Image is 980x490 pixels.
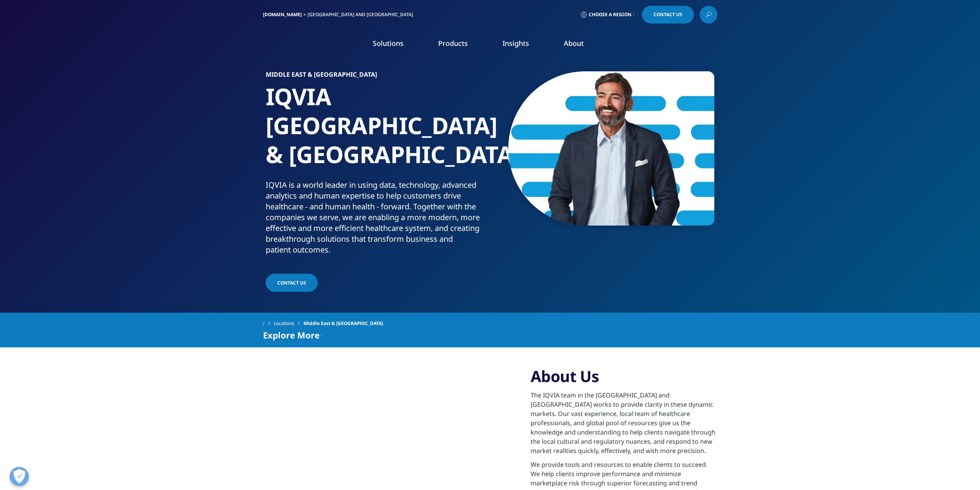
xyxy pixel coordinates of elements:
div: [GEOGRAPHIC_DATA] and [GEOGRAPHIC_DATA] [308,12,416,18]
span: Explore More [263,330,320,340]
button: Open Preferences [10,467,29,486]
nav: Primary [328,27,717,63]
span: Contact us [277,280,306,286]
a: Locations [274,317,303,330]
p: IQVIA is a world leader in using data, technology, advanced analytics and human expertise to help... [266,180,487,260]
p: The IQVIA team in the [GEOGRAPHIC_DATA] and [GEOGRAPHIC_DATA] works to provide clarity in these d... [531,391,717,460]
a: Contact Us [642,6,694,24]
a: Products [438,39,468,48]
h1: IQVIA [GEOGRAPHIC_DATA] & [GEOGRAPHIC_DATA] [266,82,487,180]
span: Middle East & [GEOGRAPHIC_DATA] [303,317,383,330]
img: 6_rbuportraitoption.jpg [508,71,714,226]
span: Choose a Region [589,12,632,18]
h3: About Us [531,367,717,386]
a: Solutions [373,39,404,48]
a: Contact us [266,274,318,292]
h6: Middle East & [GEOGRAPHIC_DATA] [266,71,487,82]
a: About [564,39,584,48]
span: Contact Us [653,12,682,17]
a: [DOMAIN_NAME] [263,11,302,18]
a: Insights [503,39,529,48]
